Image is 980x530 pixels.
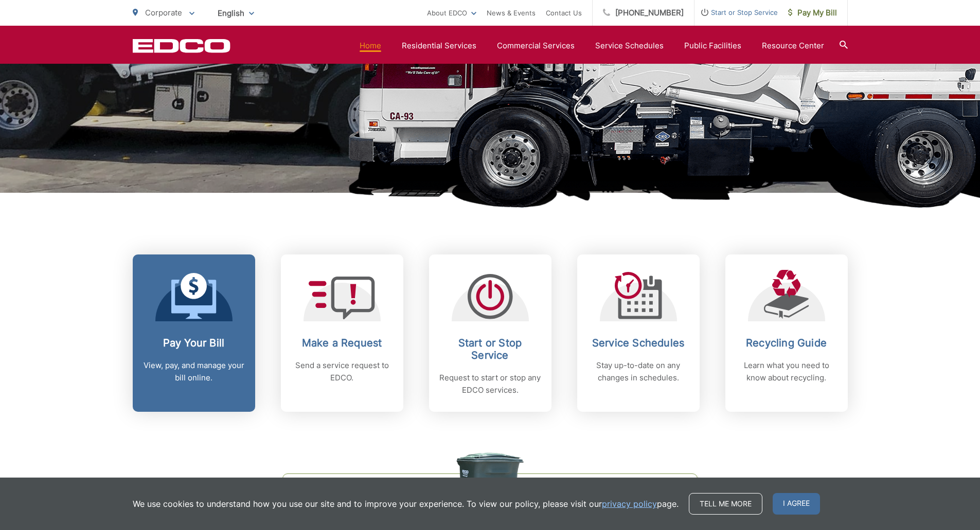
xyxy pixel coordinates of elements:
h2: Start or Stop Service [439,337,541,361]
p: Learn what you need to know about recycling. [736,359,838,384]
span: I agree [773,493,820,515]
a: News & Events [487,7,536,19]
p: We use cookies to understand how you use our site and to improve your experience. To view our pol... [133,498,679,510]
a: Residential Services [402,40,476,52]
a: Commercial Services [497,40,575,52]
p: Request to start or stop any EDCO services. [439,372,541,396]
h2: Pay Your Bill [143,337,245,349]
p: Send a service request to EDCO. [291,359,393,384]
h2: Make a Request [291,337,393,349]
span: Pay My Bill [788,7,837,19]
a: Resource Center [762,40,824,52]
h2: Service Schedules [587,337,689,349]
a: Service Schedules [595,40,664,52]
p: View, pay, and manage your bill online. [143,359,245,384]
a: About EDCO [427,7,476,19]
a: EDCD logo. Return to the homepage. [133,39,230,53]
a: Home [360,40,381,52]
a: Pay Your Bill View, pay, and manage your bill online. [133,254,255,412]
a: privacy policy [602,498,657,510]
h2: Recycling Guide [736,337,838,349]
a: Tell me more [689,493,762,515]
a: Make a Request Send a service request to EDCO. [281,254,403,412]
span: Corporate [145,8,182,17]
span: English [210,4,262,22]
a: Recycling Guide Learn what you need to know about recycling. [725,254,848,412]
a: Contact Us [546,7,582,19]
a: Public Facilities [684,40,741,52]
a: Service Schedules Stay up-to-date on any changes in schedules. [577,254,700,412]
p: Stay up-to-date on any changes in schedules. [587,359,689,384]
